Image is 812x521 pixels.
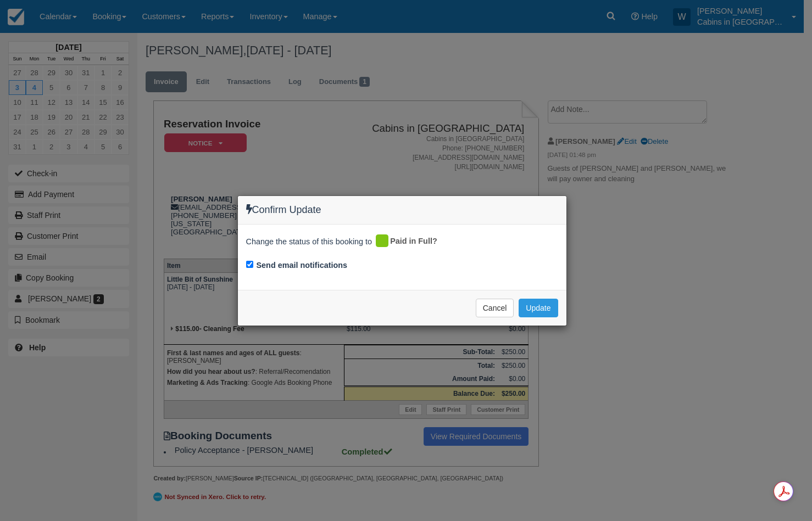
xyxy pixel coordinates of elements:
h4: Confirm Update [246,204,558,216]
span: Change the status of this booking to [246,236,372,250]
div: Paid in Full? [374,233,445,250]
button: Cancel [476,299,514,317]
label: Send email notifications [257,260,348,271]
button: Update [519,299,558,317]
